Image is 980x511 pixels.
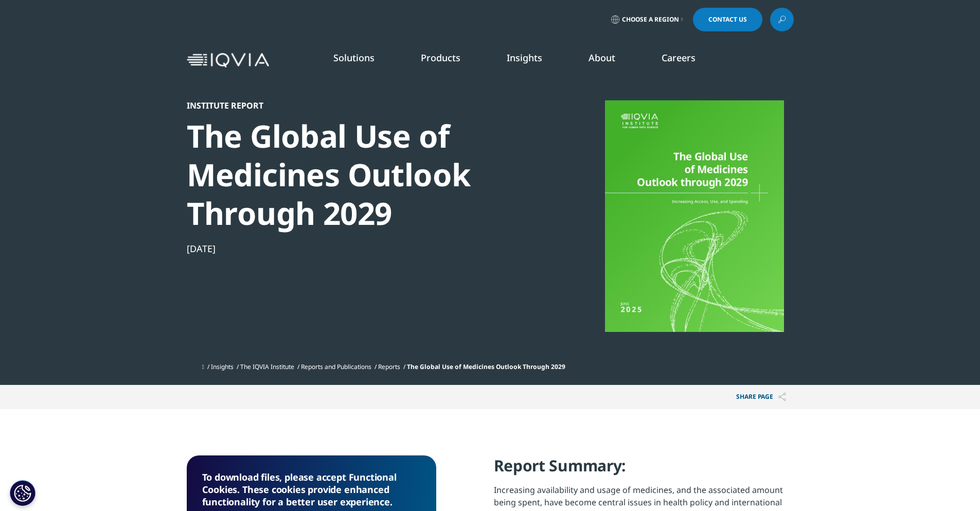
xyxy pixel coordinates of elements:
button: Share PAGEShare PAGE [728,385,794,409]
h5: To download files, please accept Functional Cookies. These cookies provide enhanced functionality... [202,471,421,508]
a: About [589,51,615,64]
p: Share PAGE [728,385,794,409]
div: [DATE] [187,242,540,255]
a: Products [421,51,460,64]
nav: Primary [273,36,794,84]
div: The Global Use of Medicines Outlook Through 2029 [187,117,540,233]
span: Contact Us [708,16,747,23]
span: Choose a Region [622,15,679,24]
a: Insights [211,362,234,371]
a: Careers [662,51,696,64]
a: Reports [378,362,400,371]
a: Reports and Publications [301,362,371,371]
img: IQVIA Healthcare Information Technology and Pharma Clinical Research Company [187,53,269,68]
button: Cookies Settings [10,480,35,506]
a: Solutions [333,51,375,64]
a: The IQVIA Institute [240,362,294,371]
div: Institute Report [187,100,540,111]
span: The Global Use of Medicines Outlook Through 2029 [407,362,565,371]
img: Share PAGE [778,393,786,401]
h4: Report Summary: [494,455,794,484]
a: Insights [507,51,542,64]
a: Contact Us [693,8,762,31]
